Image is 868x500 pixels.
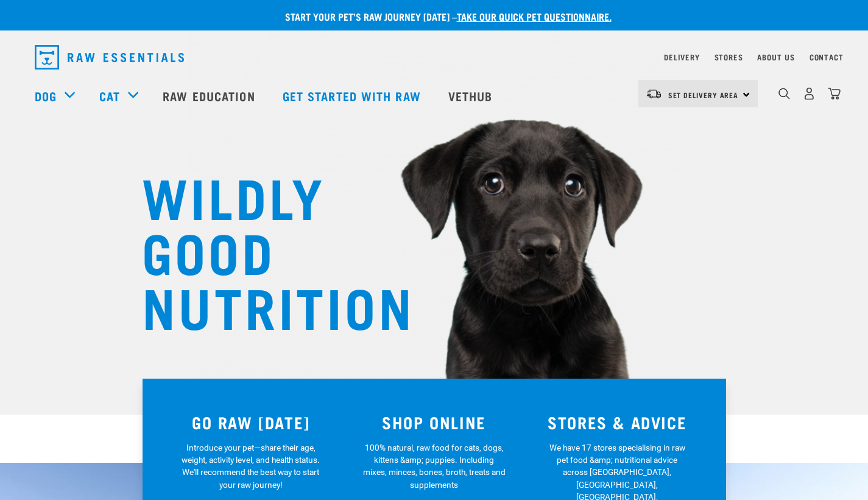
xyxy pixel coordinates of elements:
[270,71,436,120] a: Get started with Raw
[533,413,702,432] h3: STORES & ADVICE
[803,87,816,100] img: user.png
[810,55,844,59] a: Contact
[350,413,518,432] h3: SHOP ONLINE
[99,87,120,105] a: Cat
[436,71,508,120] a: Vethub
[150,71,270,120] a: Raw Education
[167,413,336,432] h3: GO RAW [DATE]
[668,93,739,97] span: Set Delivery Area
[646,88,662,99] img: van-moving.png
[179,441,322,491] p: Introduce your pet—share their age, weight, activity level, and health status. We'll recommend th...
[35,45,184,70] img: Raw Essentials Logo
[142,168,386,332] h1: WILDLY GOOD NUTRITION
[35,87,57,105] a: Dog
[457,13,612,19] a: take our quick pet questionnaire.
[362,441,506,491] p: 100% natural, raw food for cats, dogs, kittens &amp; puppies. Including mixes, minces, bones, bro...
[25,40,844,74] nav: dropdown navigation
[778,88,790,99] img: home-icon-1@2x.png
[715,55,743,59] a: Stores
[757,55,794,59] a: About Us
[828,87,841,100] img: home-icon@2x.png
[664,55,699,59] a: Delivery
